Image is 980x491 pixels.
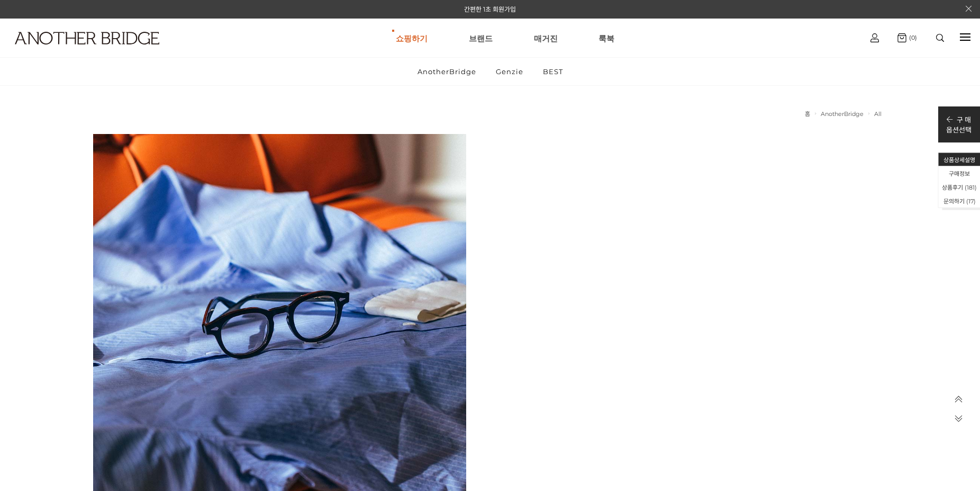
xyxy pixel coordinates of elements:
p: 옵션선택 [946,124,972,135]
a: 룩북 [598,19,614,57]
span: (0) [906,34,917,41]
a: 홈 [805,110,810,118]
p: 구 매 [946,114,972,124]
a: 브랜드 [469,19,493,57]
img: logo [15,32,159,44]
a: (0) [897,33,917,42]
a: 쇼핑하기 [396,19,428,57]
a: 매거진 [534,19,558,57]
a: 간편한 1초 회원가입 [464,5,516,13]
a: logo [5,32,152,70]
img: cart [870,33,879,42]
a: BEST [534,58,572,85]
a: All [874,110,882,118]
span: 181 [967,184,975,191]
img: search [936,34,944,42]
a: AnotherBridge [821,110,864,118]
a: AnotherBridge [409,58,485,85]
img: cart [897,33,906,42]
a: Genzie [487,58,532,85]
